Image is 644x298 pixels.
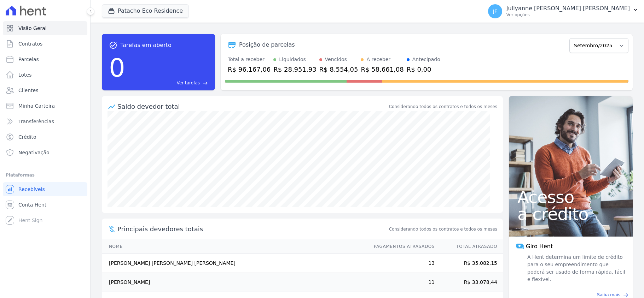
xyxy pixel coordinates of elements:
[435,254,503,273] td: R$ 35.082,15
[597,292,620,298] span: Saiba mais
[228,65,271,74] div: R$ 96.167,06
[526,242,553,251] span: Giro Hent
[435,273,503,292] td: R$ 33.078,44
[18,56,39,63] span: Parcelas
[203,81,208,86] span: east
[623,292,628,298] span: east
[18,186,45,193] span: Recebíveis
[513,292,628,298] a: Saiba mais east
[325,56,347,63] div: Vencidos
[3,83,87,97] a: Clientes
[109,41,117,49] span: task_alt
[117,224,388,234] span: Principais devedores totais
[18,40,42,47] span: Contratos
[279,56,306,63] div: Liquidados
[366,56,390,63] div: A receber
[273,65,316,74] div: R$ 28.951,93
[435,239,503,254] th: Total Atrasado
[517,205,624,222] span: a crédito
[3,114,87,129] a: Transferências
[18,102,55,109] span: Minha Carteira
[3,99,87,113] a: Minha Carteira
[367,254,435,273] td: 13
[3,37,87,51] a: Contratos
[177,80,200,86] span: Ver tarefas
[526,254,626,283] span: A Hent determina um limite de crédito para o seu empreendimento que poderá ser usado de forma ráp...
[18,25,47,32] span: Visão Geral
[18,71,32,78] span: Lotes
[18,87,38,94] span: Clientes
[128,80,208,86] a: Ver tarefas east
[367,273,435,292] td: 11
[102,4,189,18] button: Patacho Eco Residence
[18,133,36,141] span: Crédito
[239,41,295,49] div: Posição de parcelas
[18,149,50,156] span: Negativação
[3,68,87,82] a: Lotes
[506,5,630,12] p: Jullyanne [PERSON_NAME] [PERSON_NAME]
[389,103,497,110] div: Considerando todos os contratos e todos os meses
[18,201,46,208] span: Conta Hent
[3,198,87,212] a: Conta Hent
[120,41,172,49] span: Tarefas em aberto
[117,102,388,111] div: Saldo devedor total
[3,52,87,66] a: Parcelas
[102,254,367,273] td: [PERSON_NAME] [PERSON_NAME] [PERSON_NAME]
[109,49,125,86] div: 0
[3,182,87,196] a: Recebíveis
[482,1,644,21] button: JF Jullyanne [PERSON_NAME] [PERSON_NAME] Ver opções
[3,21,87,35] a: Visão Geral
[3,130,87,144] a: Crédito
[102,273,367,292] td: [PERSON_NAME]
[18,118,54,125] span: Transferências
[389,226,497,232] span: Considerando todos os contratos e todos os meses
[493,9,497,14] span: JF
[319,65,358,74] div: R$ 8.554,05
[517,189,624,205] span: Acesso
[102,239,367,254] th: Nome
[361,65,404,74] div: R$ 58.661,08
[407,65,440,74] div: R$ 0,00
[228,56,271,63] div: Total a receber
[412,56,440,63] div: Antecipado
[6,171,85,179] div: Plataformas
[367,239,435,254] th: Pagamentos Atrasados
[3,145,87,160] a: Negativação
[506,12,630,18] p: Ver opções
